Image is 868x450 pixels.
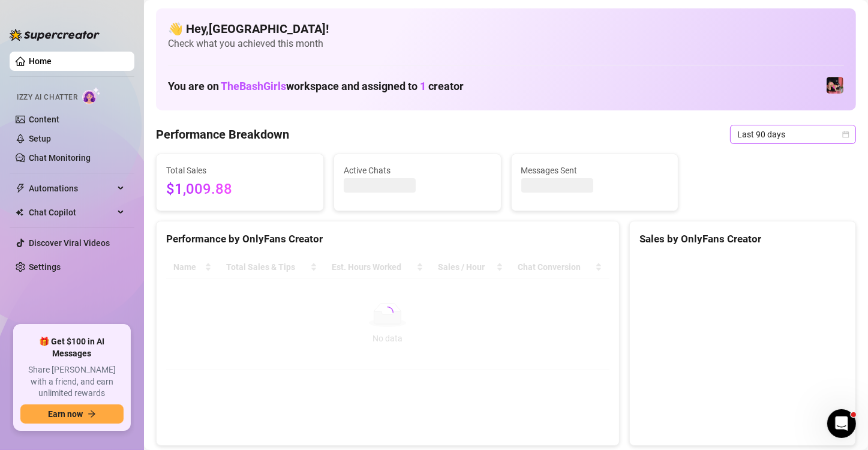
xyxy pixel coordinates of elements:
span: Chat Copilot [29,203,114,222]
a: Chat Monitoring [29,153,91,163]
span: $1,009.88 [166,178,314,201]
iframe: Intercom live chat [827,409,856,438]
span: calendar [842,131,849,138]
h4: 👋 Hey, [GEOGRAPHIC_DATA] ! [168,20,844,37]
span: TheBashGirls [221,80,286,92]
a: Settings [29,262,61,272]
button: Earn nowarrow-right [20,404,124,424]
img: AI Chatter [82,87,101,104]
span: Check what you achieved this month [168,37,844,50]
span: arrow-right [88,410,96,418]
a: Home [29,56,52,66]
span: 1 [420,80,426,92]
span: 🎁 Get $100 in AI Messages [20,336,124,359]
img: Jacky [827,77,843,94]
a: Discover Viral Videos [29,238,110,248]
div: Performance by OnlyFans Creator [166,231,609,247]
span: Messages Sent [521,164,669,177]
a: Setup [29,134,51,143]
span: loading [380,305,395,320]
div: Sales by OnlyFans Creator [639,231,846,247]
span: Share [PERSON_NAME] with a friend, and earn unlimited rewards [20,364,124,400]
h1: You are on workspace and assigned to creator [168,80,464,93]
span: Total Sales [166,164,314,177]
span: Last 90 days [737,125,849,143]
img: logo-BBDzfeDw.svg [10,29,100,41]
span: Izzy AI Chatter [17,92,77,103]
span: Active Chats [344,164,491,177]
img: Chat Copilot [16,208,23,217]
span: Automations [29,179,114,198]
span: Earn now [48,409,83,419]
span: thunderbolt [16,184,25,193]
a: Content [29,115,59,124]
h4: Performance Breakdown [156,126,289,143]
